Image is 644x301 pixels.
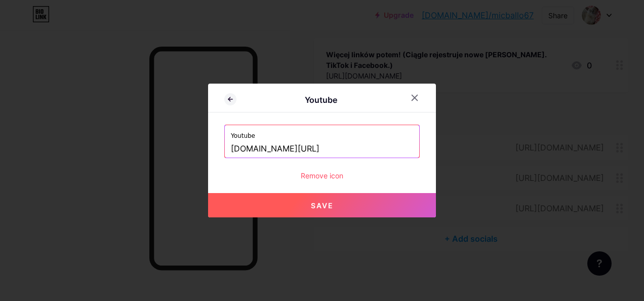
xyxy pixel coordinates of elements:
button: Save [208,193,436,217]
label: Youtube [231,125,413,140]
div: Youtube [236,94,406,106]
input: https://youtube.com/channel/channelurl [231,140,413,158]
div: Remove icon [224,170,420,181]
span: Save [311,201,334,210]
